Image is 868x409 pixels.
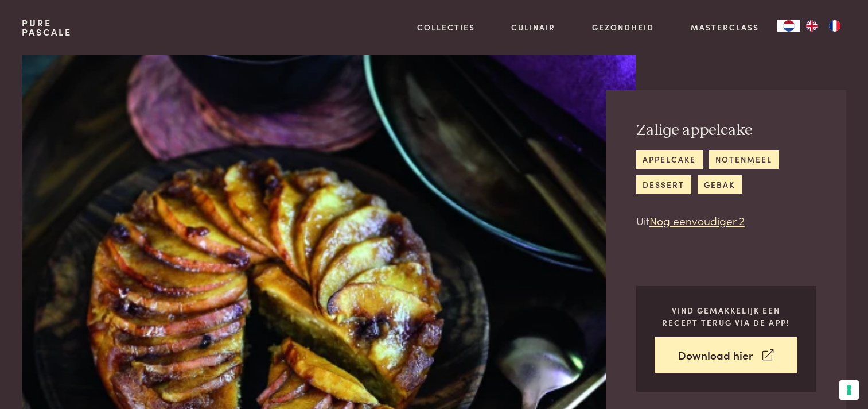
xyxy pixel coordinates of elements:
[511,21,555,33] a: Culinair
[655,304,797,328] p: Vind gemakkelijk een recept terug via de app!
[636,121,816,141] h2: Zalige appelcake
[800,20,846,32] ul: Language list
[709,150,779,169] a: notenmeel
[800,20,823,32] a: EN
[22,18,72,37] a: PurePascale
[417,21,475,33] a: Collecties
[649,213,745,228] a: Nog eenvoudiger 2
[777,20,800,32] div: Language
[655,337,797,373] a: Download hier
[777,20,846,32] aside: Language selected: Nederlands
[691,21,759,33] a: Masterclass
[823,20,846,32] a: FR
[636,175,691,194] a: dessert
[777,20,800,32] a: NL
[839,380,859,400] button: Uw voorkeuren voor toestemming voor trackingtechnologieën
[636,213,816,229] p: Uit
[698,175,742,194] a: gebak
[636,150,703,169] a: appelcake
[592,21,654,33] a: Gezondheid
